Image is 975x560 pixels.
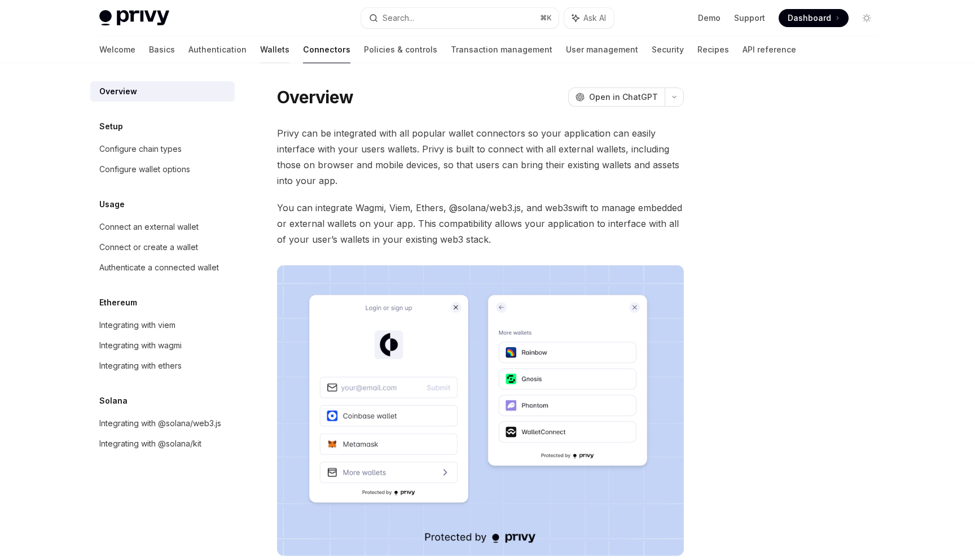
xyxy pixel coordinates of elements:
a: Authenticate a connected wallet [90,257,235,278]
a: Authentication [188,36,247,63]
div: Integrating with wagmi [99,339,182,352]
a: Support [734,12,765,24]
span: Ask AI [583,12,606,24]
a: Policies & controls [364,36,437,63]
a: Security [652,36,684,63]
a: Configure wallet options [90,159,235,180]
button: Search...⌘K [361,8,559,28]
img: Connectors3 [277,265,684,556]
h5: Solana [99,394,128,408]
a: Integrating with wagmi [90,335,235,356]
div: Overview [99,85,137,98]
div: Integrating with @solana/kit [99,437,201,450]
button: Open in ChatGPT [568,88,665,107]
span: Open in ChatGPT [589,91,658,103]
span: Privy can be integrated with all popular wallet connectors so your application can easily interfa... [277,125,684,189]
div: Search... [383,11,414,25]
h5: Setup [99,120,123,133]
div: Integrating with ethers [99,359,182,373]
a: Integrating with ethers [90,356,235,376]
img: light logo [99,10,169,26]
h1: Overview [277,87,353,107]
a: Overview [90,81,235,102]
a: Connect an external wallet [90,217,235,237]
div: Connect or create a wallet [99,240,198,254]
a: Integrating with viem [90,315,235,335]
a: Transaction management [451,36,552,63]
a: User management [566,36,638,63]
a: Wallets [260,36,289,63]
h5: Usage [99,198,125,211]
a: API reference [743,36,796,63]
div: Authenticate a connected wallet [99,261,219,274]
a: Welcome [99,36,135,63]
div: Connect an external wallet [99,220,199,234]
div: Integrating with viem [99,318,175,332]
a: Connectors [303,36,350,63]
a: Configure chain types [90,139,235,159]
a: Integrating with @solana/web3.js [90,413,235,434]
button: Ask AI [564,8,614,28]
button: Toggle dark mode [858,9,876,27]
div: Configure wallet options [99,163,190,176]
a: Demo [698,12,721,24]
h5: Ethereum [99,296,137,309]
a: Connect or create a wallet [90,237,235,257]
a: Dashboard [779,9,849,27]
div: Configure chain types [99,142,182,156]
span: You can integrate Wagmi, Viem, Ethers, @solana/web3.js, and web3swift to manage embedded or exter... [277,200,684,247]
a: Integrating with @solana/kit [90,434,235,454]
a: Recipes [697,36,729,63]
span: ⌘ K [540,14,552,23]
div: Integrating with @solana/web3.js [99,417,221,430]
span: Dashboard [788,12,831,24]
a: Basics [149,36,175,63]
